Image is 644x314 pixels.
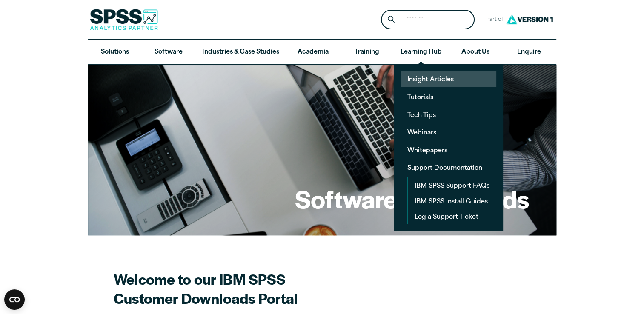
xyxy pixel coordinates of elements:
[394,64,503,231] ul: Learning Hub
[502,40,556,65] a: Enquire
[401,160,496,175] a: Support Documentation
[449,40,502,65] a: About Us
[401,124,496,140] a: Webinars
[394,40,449,65] a: Learning Hub
[388,16,395,23] svg: Search magnifying glass icon
[383,12,399,28] button: Search magnifying glass icon
[90,9,158,30] img: SPSS Analytics Partner
[401,142,496,158] a: Whitepapers
[340,40,393,65] a: Training
[504,11,555,27] img: Version1 Logo
[195,40,286,65] a: Industries & Case Studies
[286,40,340,65] a: Academia
[88,40,556,65] nav: Desktop version of site main menu
[401,71,496,87] a: Insight Articles
[481,14,504,26] span: Part of
[142,40,195,65] a: Software
[408,193,496,209] a: IBM SPSS Install Guides
[401,107,496,123] a: Tech Tips
[408,177,496,193] a: IBM SPSS Support FAQs
[381,10,475,30] form: Site Header Search Form
[88,40,142,65] a: Solutions
[295,182,529,215] h1: Software Downloads
[408,208,496,224] a: Log a Support Ticket
[401,89,496,105] a: Tutorials
[4,289,25,310] button: Open CMP widget
[114,269,412,308] h2: Welcome to our IBM SPSS Customer Downloads Portal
